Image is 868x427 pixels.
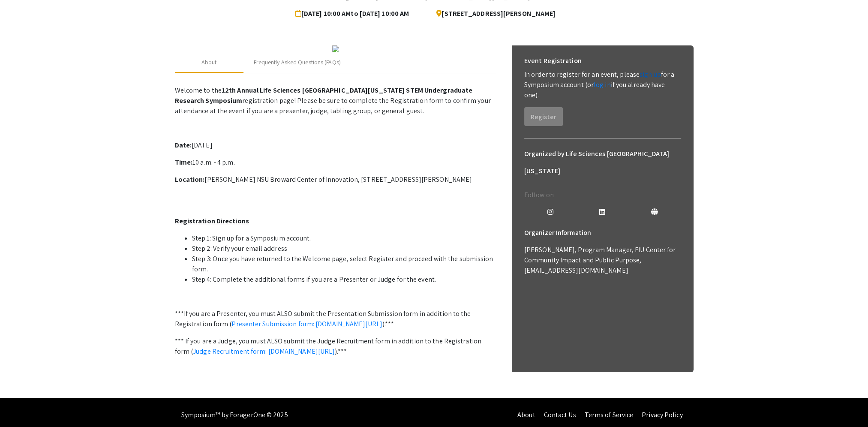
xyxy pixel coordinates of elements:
u: Registration Directions [175,217,249,226]
a: Judge Recruitment form: [DOMAIN_NAME][URL] [193,347,335,356]
a: Privacy Policy [642,410,682,419]
li: Step 2: Verify your email address [192,244,496,254]
a: Contact Us [544,410,576,419]
img: 32153a09-f8cb-4114-bf27-cfb6bc84fc69.png [332,45,339,52]
p: [PERSON_NAME] NSU Broward Center of Innovation, [STREET_ADDRESS][PERSON_NAME] [175,174,496,185]
strong: Date: [175,141,192,150]
li: Step 4: Complete the additional forms if you are a Presenter or Judge for the event. [192,274,496,285]
p: Follow on [524,190,681,200]
h6: Event Registration [524,52,582,69]
button: Register [524,107,563,126]
p: [PERSON_NAME], Program Manager, FIU Center for Community Impact and Public Purpose, [EMAIL_ADDRES... [524,245,681,276]
a: About [517,410,535,419]
p: [DATE] [175,140,496,150]
p: *** If you are a Judge, you must ALSO submit the Judge Recruitment form in addition to the Regist... [175,336,496,357]
a: Presenter Submission form: [DOMAIN_NAME][URL] [231,319,382,328]
strong: 12th Annual Life Sciences [GEOGRAPHIC_DATA][US_STATE] STEM Undergraduate Research Symposium [175,86,473,105]
span: [STREET_ADDRESS][PERSON_NAME] [429,5,556,22]
strong: Time: [175,158,193,167]
iframe: Chat [6,388,36,421]
a: sign up [640,70,661,79]
strong: Location: [175,175,205,184]
p: In order to register for an event, please for a Symposium account (or if you already have one). [524,69,681,100]
span: [DATE] 10:00 AM to [DATE] 10:00 AM [295,5,412,22]
h6: Organized by Life Sciences [GEOGRAPHIC_DATA][US_STATE] [524,145,681,180]
li: Step 1: Sign up for a Symposium account. [192,233,496,244]
div: Frequently Asked Questions (FAQs) [254,58,341,67]
p: ***If you are a Presenter, you must ALSO submit the Presentation Submission form in addition to t... [175,309,496,329]
p: Welcome to the registration page! Please be sure to complete the Registration form to confirm you... [175,85,496,116]
a: Terms of Service [584,410,633,419]
h6: Organizer Information [524,224,681,241]
a: log in [594,80,611,89]
div: About [201,58,217,67]
li: Step 3: Once you have returned to the Welcome page, select Register and proceed with the submissi... [192,254,496,274]
p: 10 a.m. - 4 p.m. [175,157,496,168]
